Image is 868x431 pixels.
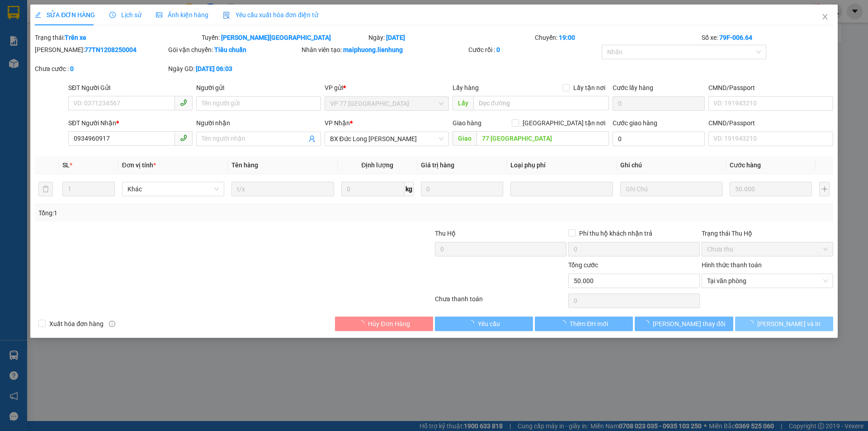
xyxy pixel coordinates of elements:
button: Hủy Đơn Hàng [335,317,433,331]
div: Tuyến: [201,33,368,43]
span: Lịch sử [109,11,142,19]
div: VP gửi [325,83,449,93]
button: delete [38,182,53,196]
b: [DATE] 06:03 [196,65,232,72]
label: Cước giao hàng [613,119,657,127]
span: Lấy hàng [453,84,479,91]
span: SL [62,161,70,169]
input: 0 [730,182,812,196]
span: Giao hàng [453,119,481,127]
span: close [821,13,829,20]
input: Dọc đường [476,131,609,146]
div: SĐT Người Gửi [68,83,193,93]
div: SĐT Người Nhận [68,118,193,128]
div: Nhân viên tạo: [302,45,467,55]
span: Tổng cước [568,261,598,269]
span: Tên hàng [231,161,258,169]
label: Cước lấy hàng [613,84,653,91]
b: 79F-006.64 [719,34,752,41]
span: Ảnh kiện hàng [156,11,208,19]
span: Chưa thu [707,242,828,256]
b: [DATE] [386,34,405,41]
div: Chưa cước : [35,64,166,74]
span: VP 77 Thái Nguyên [330,97,443,110]
span: [PERSON_NAME] thay đổi [653,319,725,329]
th: Ghi chú [617,156,726,174]
span: loading [560,320,570,327]
span: info-circle [109,321,115,327]
b: 0 [496,46,500,53]
div: Tổng: 1 [38,208,335,218]
b: maiphuong.lienhung [343,46,403,53]
img: icon [223,12,230,19]
span: Định lượng [361,161,393,169]
input: Ghi Chú [620,182,722,196]
div: [PERSON_NAME]: [35,45,166,55]
span: [PERSON_NAME] và In [757,319,821,329]
div: CMND/Passport [708,83,833,93]
span: clock-circle [109,12,116,18]
div: Ngày: [368,33,534,43]
span: phone [180,134,187,142]
div: Số xe: [701,33,834,43]
span: edit [35,12,41,18]
input: 0 [421,182,503,196]
span: VP Nhận [325,119,350,127]
span: BX Đức Long Gia Lai [330,132,443,146]
span: Hủy Đơn Hàng [368,319,410,329]
b: 0 [70,65,74,72]
b: Trên xe [65,34,86,41]
span: kg [405,182,414,196]
input: Cước giao hàng [613,132,705,146]
span: Giá trị hàng [421,161,454,169]
button: Thêm ĐH mới [535,317,633,331]
span: Lấy tận nơi [570,83,609,93]
span: loading [643,320,653,327]
input: Cước lấy hàng [613,96,705,111]
div: Chưa thanh toán [434,294,567,310]
div: Trạng thái: [34,33,201,43]
span: picture [156,12,162,18]
span: user-add [308,135,316,142]
label: Hình thức thanh toán [702,261,762,269]
span: Tại văn phòng [707,274,828,288]
input: Dọc đường [473,96,609,110]
button: [PERSON_NAME] thay đổi [635,317,733,331]
span: Thêm ĐH mới [570,319,608,329]
div: CMND/Passport [708,118,833,128]
span: Cước hàng [730,161,761,169]
span: Giao [453,131,476,146]
div: Trạng thái Thu Hộ [702,228,833,238]
div: Chuyến: [534,33,701,43]
span: Đơn vị tính [122,161,156,169]
span: Yêu cầu [478,319,500,329]
span: phone [180,99,187,106]
button: Close [812,5,838,30]
b: 19:00 [559,34,575,41]
b: 77TN1208250004 [85,46,137,53]
div: Người nhận [196,118,321,128]
th: Loại phụ phí [507,156,616,174]
span: loading [358,320,368,327]
span: loading [468,320,478,327]
button: plus [819,182,829,196]
div: Người gửi [196,83,321,93]
div: Ngày GD: [168,64,300,74]
span: Xuất hóa đơn hàng [46,319,107,329]
button: [PERSON_NAME] và In [735,317,833,331]
b: Tiêu chuẩn [214,46,246,53]
div: Cước rồi : [468,45,600,55]
button: Yêu cầu [435,317,533,331]
b: [PERSON_NAME][GEOGRAPHIC_DATA] [221,34,331,41]
span: Phí thu hộ khách nhận trả [576,228,656,238]
span: Lấy [453,96,473,110]
span: Thu Hộ [435,230,456,237]
span: loading [747,320,757,327]
span: SỬA ĐƠN HÀNG [35,11,95,19]
span: Khác [127,182,219,196]
span: Yêu cầu xuất hóa đơn điện tử [223,11,318,19]
input: VD: Bàn, Ghế [231,182,334,196]
div: Gói vận chuyển: [168,45,300,55]
span: [GEOGRAPHIC_DATA] tận nơi [519,118,609,128]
